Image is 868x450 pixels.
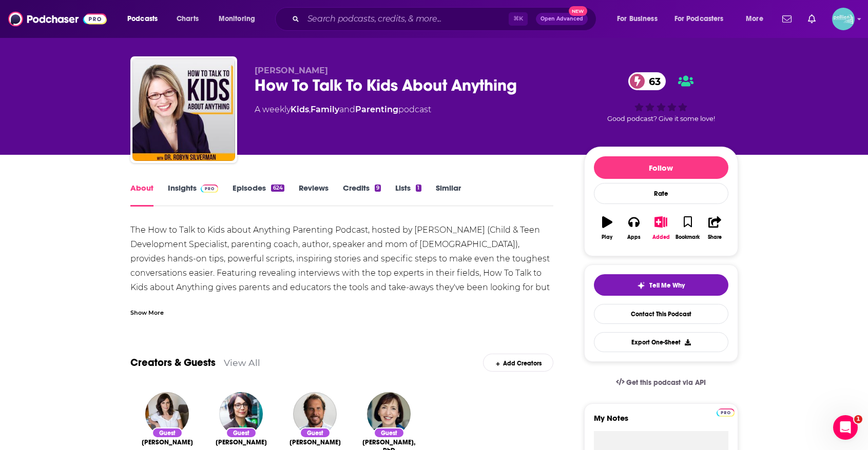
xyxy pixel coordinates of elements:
[168,183,219,207] a: InsightsPodchaser Pro
[130,356,216,369] a: Creators & Guests
[395,183,421,207] a: Lists1
[854,415,862,423] span: 1
[216,438,267,446] span: [PERSON_NAME]
[649,281,685,290] span: Tell Me Why
[627,234,641,240] div: Apps
[343,183,381,207] a: Credits9
[668,11,739,27] button: open menu
[832,8,855,30] button: Show profile menu
[610,11,670,27] button: open menu
[255,104,431,116] div: A weekly podcast
[216,438,267,446] a: Lisa Selin Davis
[617,12,658,26] span: For Business
[120,11,171,27] button: open menu
[483,354,553,372] div: Add Creators
[311,105,339,114] a: Family
[584,66,738,129] div: 63Good podcast? Give it some love!
[602,234,612,240] div: Play
[674,12,724,26] span: For Podcasters
[739,11,776,27] button: open menu
[708,234,722,240] div: Share
[717,407,735,417] a: Pro website
[303,11,509,27] input: Search podcasts, credits, & more...
[291,105,309,114] a: Kids
[255,66,328,75] span: [PERSON_NAME]
[832,8,855,30] span: Logged in as JessicaPellien
[127,12,158,26] span: Podcasts
[285,7,606,31] div: Search podcasts, credits, & more...
[647,210,674,247] button: Added
[674,210,701,247] button: Bookmark
[233,183,284,207] a: Episodes624
[594,413,728,431] label: My Notes
[436,183,461,207] a: Similar
[637,281,645,290] img: tell me why sparkle
[375,185,381,192] div: 9
[130,223,554,352] div: The How to Talk to Kids about Anything Parenting Podcast, hosted by [PERSON_NAME] (Child & Teen D...
[594,210,621,247] button: Play
[226,427,257,438] div: Guest
[374,427,404,438] div: Guest
[293,392,337,436] img: Chad Willardson
[177,12,199,26] span: Charts
[219,392,263,436] img: Lisa Selin Davis
[594,183,728,204] div: Rate
[701,210,728,247] button: Share
[355,105,398,114] a: Parenting
[130,183,153,207] a: About
[594,156,728,179] button: Follow
[142,438,193,446] a: Sage B. Hobbs
[300,427,331,438] div: Guest
[778,10,796,28] a: Show notifications dropdown
[541,16,583,22] span: Open Advanced
[290,438,341,446] a: Chad Willardson
[201,185,219,193] img: Podchaser Pro
[676,234,700,240] div: Bookmark
[339,105,355,114] span: and
[290,438,341,446] span: [PERSON_NAME]
[416,185,421,192] div: 1
[628,72,666,90] a: 63
[652,234,670,240] div: Added
[536,13,588,25] button: Open AdvancedNew
[746,12,763,26] span: More
[608,370,715,395] a: Get this podcast via API
[271,185,284,192] div: 624
[626,378,706,387] span: Get this podcast via API
[804,10,820,28] a: Show notifications dropdown
[639,72,666,90] span: 63
[152,427,183,438] div: Guest
[224,357,260,368] a: View All
[132,58,235,161] img: How To Talk To Kids About Anything
[211,11,268,27] button: open menu
[145,392,189,436] img: Sage B. Hobbs
[594,274,728,296] button: tell me why sparkleTell Me Why
[509,12,528,26] span: ⌘ K
[142,438,193,446] span: [PERSON_NAME]
[170,11,205,27] a: Charts
[219,12,255,26] span: Monitoring
[8,9,107,29] img: Podchaser - Follow, Share and Rate Podcasts
[299,183,329,207] a: Reviews
[309,105,311,114] span: ,
[833,415,858,440] iframe: Intercom live chat
[607,115,715,122] span: Good podcast? Give it some love!
[594,304,728,324] a: Contact This Podcast
[367,392,411,436] img: Eileen Kennedy-Moore, PhD
[594,332,728,352] button: Export One-Sheet
[832,8,855,30] img: User Profile
[569,6,587,16] span: New
[717,408,735,417] img: Podchaser Pro
[621,210,647,247] button: Apps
